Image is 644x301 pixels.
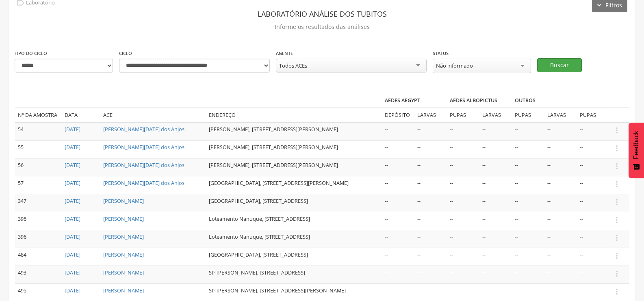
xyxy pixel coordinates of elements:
td: -- [544,230,577,248]
a: [DATE] [65,233,80,240]
td: -- [414,230,447,248]
i:  [612,269,621,278]
a: [DATE] [65,251,80,258]
td: Data [61,108,100,122]
td: -- [512,248,544,266]
td: -- [479,176,512,194]
td: Endereço [206,108,382,122]
td: -- [382,122,414,140]
td: 54 [15,122,61,140]
i:  [612,144,621,153]
td: -- [544,122,577,140]
td: -- [414,283,447,301]
a: [DATE] [65,180,80,187]
td: -- [512,140,544,158]
td: -- [382,158,414,176]
td: -- [447,283,479,301]
td: -- [577,230,609,248]
i:  [612,287,621,296]
td: -- [512,158,544,176]
button: Feedback - Mostrar pesquisa [629,123,644,178]
td: -- [577,266,609,283]
a: [DATE] [65,215,80,222]
td: -- [577,248,609,266]
a: [DATE] [65,162,80,169]
td: -- [479,266,512,283]
a: [PERSON_NAME] [103,251,144,258]
td: -- [414,212,447,230]
td: 347 [15,194,61,212]
td: -- [382,212,414,230]
td: -- [512,230,544,248]
td: -- [382,194,414,212]
td: -- [447,212,479,230]
a: [PERSON_NAME] [103,233,144,240]
td: -- [544,266,577,283]
td: -- [447,176,479,194]
td: -- [512,212,544,230]
i:  [612,215,621,224]
label: Agente [276,50,293,57]
td: 56 [15,158,61,176]
td: -- [382,248,414,266]
td: -- [577,140,609,158]
td: St° [PERSON_NAME], [STREET_ADDRESS][PERSON_NAME] [206,283,382,301]
td: -- [447,248,479,266]
td: [PERSON_NAME], [STREET_ADDRESS][PERSON_NAME] [206,122,382,140]
td: [PERSON_NAME], [STREET_ADDRESS][PERSON_NAME] [206,140,382,158]
div: Todos ACEs [279,62,307,69]
td: -- [479,248,512,266]
td: -- [479,283,512,301]
td: -- [544,158,577,176]
td: [GEOGRAPHIC_DATA], [STREET_ADDRESS] [206,194,382,212]
a: [PERSON_NAME][DATE] dos Anjos [103,144,184,151]
td: Larvas [414,108,447,122]
i:  [612,233,621,242]
p: Informe os resultados das análises [15,21,629,33]
td: -- [447,194,479,212]
a: [PERSON_NAME][DATE] dos Anjos [103,162,184,169]
td: -- [544,248,577,266]
div: Não informado [436,62,473,69]
td: -- [479,212,512,230]
i:  [612,126,621,135]
td: Pupas [577,108,609,122]
td: -- [577,176,609,194]
td: -- [479,122,512,140]
td: -- [512,266,544,283]
td: -- [414,248,447,266]
a: [PERSON_NAME] [103,269,144,276]
td: -- [577,212,609,230]
td: -- [479,230,512,248]
header: Laboratório análise dos tubitos [15,7,629,21]
td: 57 [15,176,61,194]
td: -- [512,194,544,212]
td: -- [544,140,577,158]
td: -- [382,266,414,283]
td: Loteamento Nanuque, [STREET_ADDRESS] [206,230,382,248]
td: -- [447,140,479,158]
a: [PERSON_NAME][DATE] dos Anjos [103,180,184,187]
td: 493 [15,266,61,283]
label: Tipo do ciclo [15,50,47,57]
td: -- [479,140,512,158]
td: -- [577,194,609,212]
td: 55 [15,140,61,158]
td: Pupas [512,108,544,122]
td: Depósito [382,108,414,122]
th: Aedes albopictus [447,94,512,108]
td: -- [447,230,479,248]
td: [PERSON_NAME], [STREET_ADDRESS][PERSON_NAME] [206,158,382,176]
td: -- [544,212,577,230]
button: Buscar [537,58,582,72]
td: -- [382,140,414,158]
a: [PERSON_NAME][DATE] dos Anjos [103,126,184,133]
td: -- [414,266,447,283]
td: Nº da amostra [15,108,61,122]
td: -- [414,176,447,194]
td: -- [577,283,609,301]
a: [DATE] [65,198,80,204]
td: [GEOGRAPHIC_DATA], [STREET_ADDRESS][PERSON_NAME] [206,176,382,194]
td: -- [544,283,577,301]
td: -- [382,230,414,248]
